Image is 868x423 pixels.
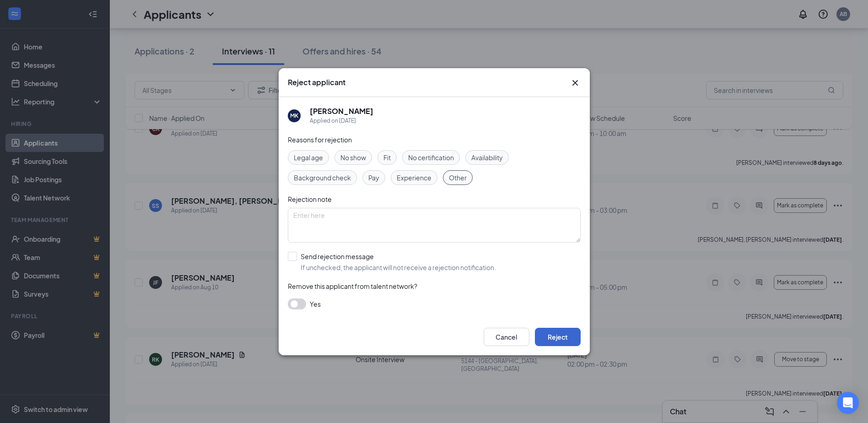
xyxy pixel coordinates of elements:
[310,298,321,309] span: Yes
[310,106,373,116] h5: [PERSON_NAME]
[294,152,323,163] span: Legal age
[570,77,581,88] svg: Cross
[837,392,859,414] div: Open Intercom Messenger
[368,173,379,183] span: Pay
[397,173,431,183] span: Experience
[484,328,529,346] button: Cancel
[288,77,345,87] h3: Reject applicant
[471,152,503,163] span: Availability
[408,152,454,163] span: No certification
[383,152,391,163] span: Fit
[288,136,352,144] span: Reasons for rejection
[570,77,581,88] button: Close
[535,328,581,346] button: Reject
[340,152,366,163] span: No show
[449,173,467,183] span: Other
[288,282,417,290] span: Remove this applicant from talent network?
[290,112,298,119] div: MK
[294,173,351,183] span: Background check
[288,195,332,203] span: Rejection note
[310,116,373,125] div: Applied on [DATE]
